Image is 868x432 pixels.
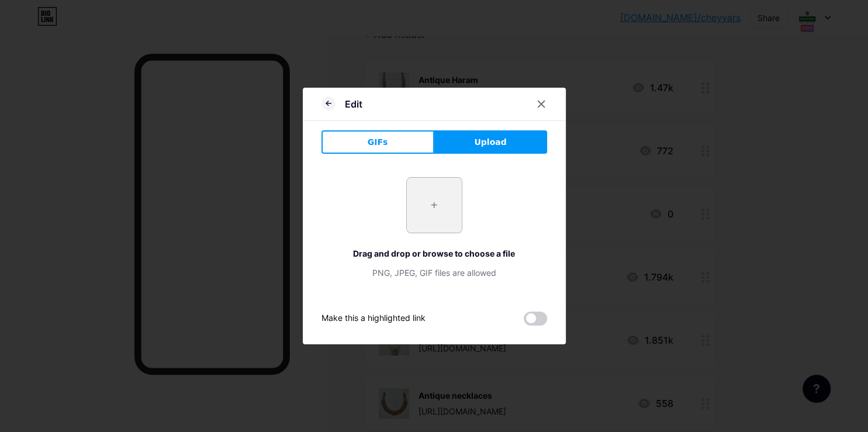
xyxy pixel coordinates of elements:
button: Upload [434,130,547,154]
div: Edit [345,97,362,111]
div: PNG, JPEG, GIF files are allowed [321,267,547,279]
button: GIFs [321,130,434,154]
span: Upload [474,136,506,148]
div: Drag and drop or browse to choose a file [321,247,547,260]
div: Make this a highlighted link [321,312,426,326]
span: GIFs [368,136,388,148]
